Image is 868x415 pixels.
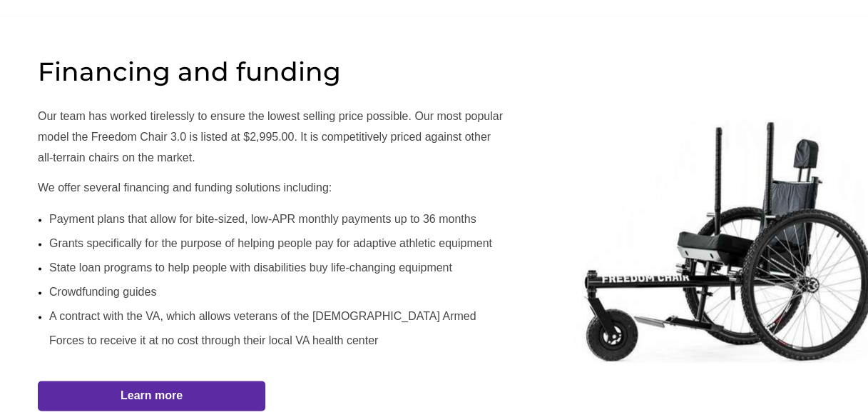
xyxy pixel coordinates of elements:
strong: Learn more [121,389,183,401]
span: A contract with the VA, which allows veterans of the [DEMOGRAPHIC_DATA] Armed Forces to receive i... [49,310,476,346]
span: Crowdfunding guides [49,286,156,298]
span: Grants specifically for the purpose of helping people pay for adaptive athletic equipment [49,237,492,249]
span: Financing and funding [38,56,341,87]
span: Payment plans that allow for bite-sized, low-APR monthly payments up to 36 months [49,213,476,225]
span: We offer several financing and funding solutions including: [38,181,332,194]
span: State loan programs to help people with disabilities buy life-changing equipment [49,261,452,274]
span: Our team has worked tirelessly to ensure the lowest selling price possible. Our most popular mode... [38,110,503,164]
a: Learn more [38,381,265,411]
